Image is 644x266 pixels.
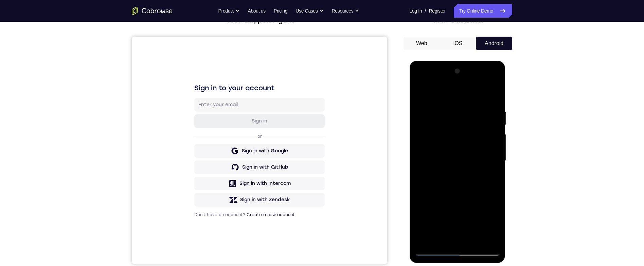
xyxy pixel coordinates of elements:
[296,4,323,18] button: Use Cases
[248,4,265,18] a: About us
[404,37,440,50] button: Web
[218,4,240,18] button: Product
[132,7,173,15] a: Go to the home page
[440,37,476,50] button: iOS
[425,7,426,15] span: /
[132,37,387,264] iframe: Agent
[429,4,446,18] a: Register
[454,4,512,18] a: Try Online Demo
[409,4,422,18] a: Log In
[476,37,512,50] button: Android
[332,4,359,18] button: Resources
[274,4,287,18] a: Pricing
